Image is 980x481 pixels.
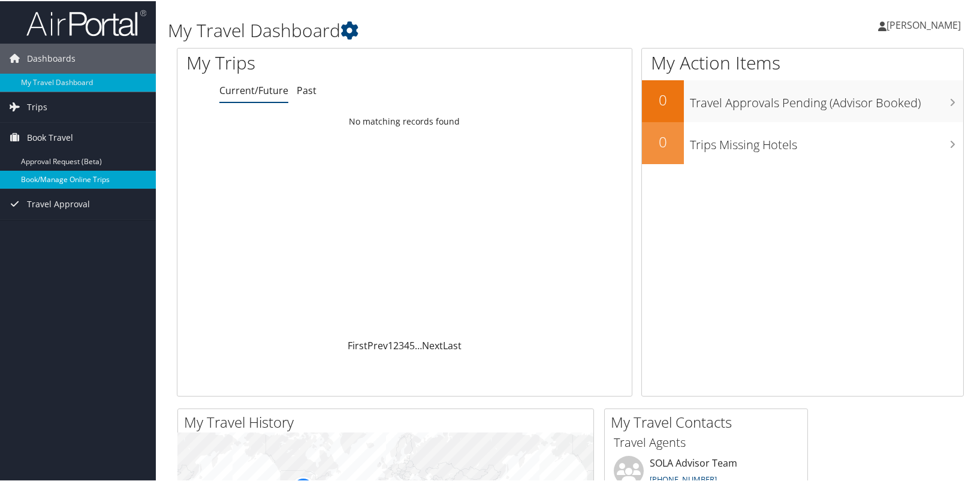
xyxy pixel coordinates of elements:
[642,121,963,163] a: 0Trips Missing Hotels
[177,110,632,131] td: No matching records found
[614,433,798,450] h3: Travel Agents
[886,17,961,31] span: [PERSON_NAME]
[168,17,704,42] h1: My Travel Dashboard
[443,338,462,351] a: Last
[422,338,443,351] a: Next
[642,131,684,151] h2: 0
[642,49,963,74] h1: My Action Items
[393,338,399,351] a: 2
[27,91,47,121] span: Trips
[27,122,73,152] span: Book Travel
[611,411,807,431] h2: My Travel Contacts
[27,188,90,218] span: Travel Approval
[297,83,316,96] a: Past
[348,338,367,351] a: First
[399,338,404,351] a: 3
[184,411,593,431] h2: My Travel History
[690,129,963,152] h3: Trips Missing Hotels
[367,338,388,351] a: Prev
[690,87,963,110] h3: Travel Approvals Pending (Advisor Booked)
[415,338,422,351] span: …
[388,338,393,351] a: 1
[27,43,76,72] span: Dashboards
[642,79,963,121] a: 0Travel Approvals Pending (Advisor Booked)
[404,338,409,351] a: 4
[409,338,415,351] a: 5
[642,89,684,109] h2: 0
[219,83,288,96] a: Current/Future
[186,49,433,74] h1: My Trips
[26,8,146,36] img: airportal-logo.png
[878,6,973,42] a: [PERSON_NAME]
